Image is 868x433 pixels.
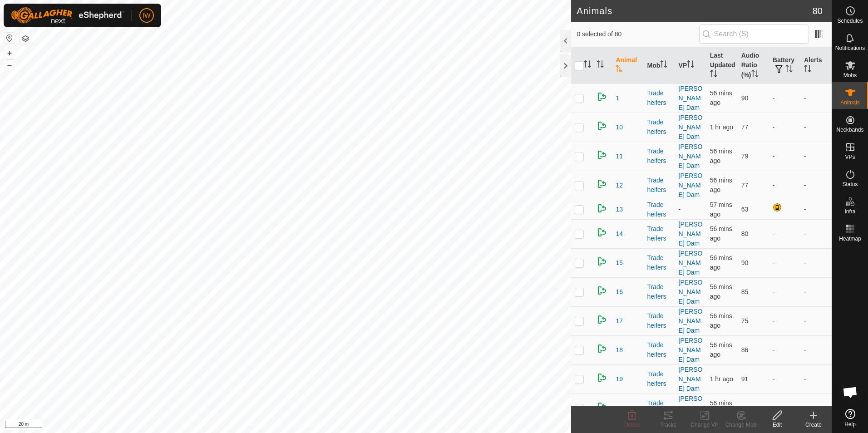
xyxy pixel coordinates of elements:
span: 2 Sept 2025, 7:24 pm [710,254,732,271]
app-display-virtual-paddock-transition: - [679,206,681,213]
td: - [769,171,800,200]
div: Tracks [650,421,686,429]
p-sorticon: Activate to sort [687,62,694,69]
span: Neckbands [836,127,863,133]
td: - [800,306,832,335]
div: Trade heifers [647,311,671,330]
th: Last Updated [706,47,738,84]
p-sorticon: Activate to sort [751,71,759,79]
span: 2 Sept 2025, 7:24 pm [710,283,732,300]
button: – [4,59,15,70]
span: 63 [741,206,749,213]
img: returning on [597,372,607,383]
td: - [769,84,800,113]
span: 11 [616,152,623,161]
span: 18 [616,345,623,355]
img: returning on [597,285,607,296]
span: Schedules [837,18,863,24]
span: 80 [813,4,823,18]
span: 14 [616,229,623,239]
span: 10 [616,123,623,132]
p-sorticon: Activate to sort [597,62,604,69]
span: 91 [741,375,749,383]
span: 2 Sept 2025, 6:34 pm [710,123,733,131]
span: 1 [616,93,619,103]
div: Trade heifers [647,118,671,137]
a: [PERSON_NAME] Dam [679,143,703,169]
img: returning on [597,314,607,325]
span: Infra [844,209,855,214]
p-sorticon: Activate to sort [804,66,811,74]
span: 90 [741,94,749,102]
p-sorticon: Activate to sort [616,66,623,74]
img: returning on [597,227,607,238]
div: Trade heifers [647,200,671,219]
span: 17 [616,316,623,326]
a: [PERSON_NAME] Dam [679,85,703,111]
span: 2 Sept 2025, 7:24 pm [710,341,732,358]
a: Open chat [837,379,864,406]
a: [PERSON_NAME] Dam [679,172,703,198]
span: 16 [616,287,623,297]
a: [PERSON_NAME] Dam [679,395,703,421]
td: - [800,394,832,423]
span: 12 [616,181,623,190]
th: Animal [612,47,643,84]
span: Help [844,422,856,427]
td: - [800,142,832,171]
img: returning on [597,343,607,354]
a: [PERSON_NAME] Dam [679,279,703,305]
a: Privacy Policy [250,421,284,429]
span: 2 [616,403,619,413]
div: Trade heifers [647,147,671,166]
button: Reset Map [4,33,15,44]
a: Contact Us [295,421,321,429]
img: Gallagher Logo [11,7,124,24]
td: - [769,277,800,306]
a: [PERSON_NAME] Dam [679,337,703,363]
td: - [800,200,832,219]
img: returning on [597,120,607,131]
p-sorticon: Activate to sort [785,66,793,74]
a: [PERSON_NAME] Dam [679,221,703,247]
td: - [769,394,800,423]
span: 74 [741,404,749,412]
a: [PERSON_NAME] Dam [679,114,703,140]
div: Edit [759,421,795,429]
span: 90 [741,259,749,266]
td: - [800,277,832,306]
span: IW [143,11,150,20]
span: 2 Sept 2025, 7:23 pm [710,201,732,218]
img: returning on [597,91,607,102]
span: Delete [624,422,640,428]
td: - [769,364,800,394]
span: 2 Sept 2025, 7:24 pm [710,177,732,193]
div: Trade heifers [647,224,671,243]
span: Status [842,182,858,187]
th: Audio Ratio (%) [738,47,769,84]
span: 2 Sept 2025, 7:24 pm [710,312,732,329]
td: - [769,142,800,171]
td: - [800,84,832,113]
div: Trade heifers [647,176,671,195]
img: returning on [597,203,607,214]
img: returning on [597,256,607,267]
td: - [800,171,832,200]
a: [PERSON_NAME] Dam [679,308,703,334]
td: - [769,248,800,277]
button: Map Layers [20,33,31,44]
div: Create [795,421,832,429]
a: [PERSON_NAME] Dam [679,250,703,276]
div: Change Mob [723,421,759,429]
span: 2 Sept 2025, 7:24 pm [710,225,732,242]
p-sorticon: Activate to sort [660,62,667,69]
h2: Animals [577,5,812,16]
span: 79 [741,153,749,160]
span: VPs [845,154,855,160]
td: - [769,335,800,364]
p-sorticon: Activate to sort [710,71,717,79]
div: Trade heifers [647,399,671,418]
div: Trade heifers [647,89,671,108]
td: - [800,364,832,394]
span: 2 Sept 2025, 6:54 pm [710,375,733,383]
